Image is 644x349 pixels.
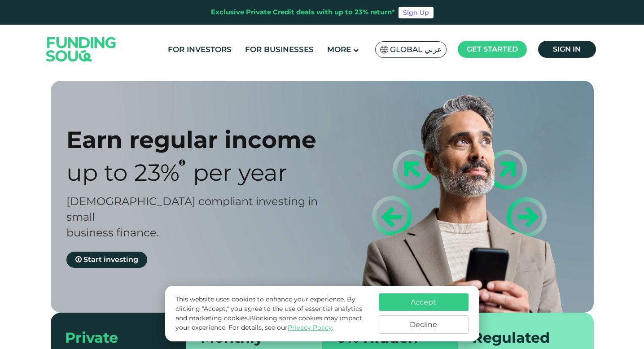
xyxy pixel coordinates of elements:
[228,323,333,332] span: For details, see our .
[37,26,125,72] img: Logo
[467,45,518,53] span: Get started
[211,7,395,17] div: Exclusive Private Credit deals with up to 23% return*
[175,314,362,332] span: Blocking some cookies may impact your experience.
[179,159,185,166] i: 23% IRR (expected) ~ 15% Net yield (expected)
[166,42,234,57] a: For Investors
[66,252,147,268] a: Start investing
[66,195,318,239] span: [DEMOGRAPHIC_DATA] compliant investing in small business finance.
[175,295,369,332] p: This website uses cookies to enhance your experience. By clicking "Accept," you agree to the use ...
[66,126,338,154] div: Earn regular income
[379,315,469,334] button: Decline
[390,44,442,55] span: Global عربي
[327,45,351,54] span: More
[379,293,469,311] button: Accept
[66,158,180,187] span: Up to 23%
[538,41,596,58] a: Sign in
[553,45,581,53] span: Sign in
[193,158,287,187] span: Per Year
[288,323,332,332] a: Privacy Policy
[380,46,388,53] img: SA Flag
[243,42,316,57] a: For Businesses
[83,255,138,264] span: Start investing
[399,7,434,18] a: Sign Up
